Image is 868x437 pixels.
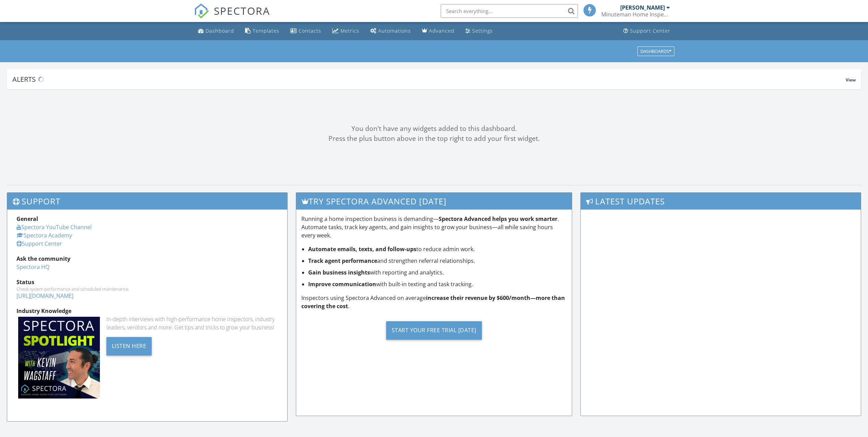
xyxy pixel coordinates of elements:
a: Support Center [16,240,62,247]
img: The Best Home Inspection Software - Spectora [194,3,209,19]
div: Contacts [299,27,321,34]
div: Minuteman Home Inspections [601,11,670,18]
a: Support Center [621,25,673,37]
div: Automations [378,27,411,34]
div: Settings [472,27,493,34]
strong: Spectora Advanced helps you work smarter [439,215,557,223]
a: SPECTORA [194,9,270,24]
div: Metrics [340,27,359,34]
strong: Automate emails, texts, and follow-ups [308,245,416,253]
strong: Improve communication [308,280,376,288]
li: and strengthen referral relationships. [308,257,567,265]
strong: Gain business insights [308,269,370,276]
div: Start Your Free Trial [DATE] [386,321,482,340]
div: Advanced [429,27,454,34]
a: Metrics [329,25,362,37]
div: Alerts [12,75,846,84]
input: Search everything... [441,4,578,18]
a: [URL][DOMAIN_NAME] [16,292,73,300]
div: Press the plus button above in the top right to add your first widget. [7,134,861,144]
a: Advanced [419,25,457,37]
h3: Support [7,193,287,210]
li: to reduce admin work. [308,245,567,253]
strong: increase their revenue by $600/month—more than covering the cost [301,294,565,310]
div: Support Center [630,27,670,34]
strong: General [16,215,38,223]
h3: Latest Updates [581,193,861,210]
h3: Try spectora advanced [DATE] [296,193,572,210]
p: Inspectors using Spectora Advanced on average . [301,294,567,310]
li: with reporting and analytics. [308,268,567,277]
a: Contacts [288,25,324,37]
div: [PERSON_NAME] [620,4,665,11]
img: Spectoraspolightmain [18,317,100,399]
a: Listen Here [106,342,152,349]
div: Industry Knowledge [16,307,278,315]
div: Dashboards [640,49,671,54]
strong: Track agent performance [308,257,377,265]
li: with built-in texting and task tracking. [308,280,567,288]
div: Status [16,278,278,286]
button: Dashboards [637,46,674,56]
a: Automations (Basic) [368,25,414,37]
span: SPECTORA [214,3,270,18]
a: Dashboard [195,25,237,37]
a: Spectora Academy [16,232,72,239]
a: Spectora YouTube Channel [16,223,92,231]
p: Running a home inspection business is demanding— . Automate tasks, track key agents, and gain ins... [301,215,567,239]
div: In-depth interviews with high-performance home inspectors, industry leaders, vendors and more. Ge... [106,315,278,332]
a: Settings [463,25,496,37]
a: Spectora HQ [16,263,49,271]
span: View [846,77,856,83]
div: You don't have any widgets added to this dashboard. [7,124,861,134]
div: Listen Here [106,337,152,356]
div: Ask the community [16,255,278,263]
div: Dashboard [206,27,234,34]
a: Templates [242,25,282,37]
div: Check system performance and scheduled maintenance. [16,286,278,292]
div: Templates [253,27,279,34]
a: Start Your Free Trial [DATE] [301,316,567,345]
